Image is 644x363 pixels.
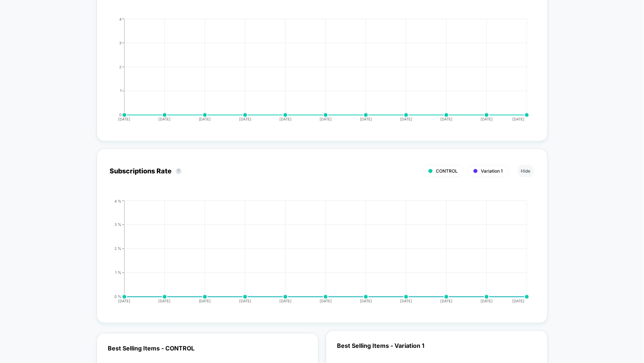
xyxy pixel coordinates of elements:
[436,168,458,174] span: CONTROL
[239,117,251,121] tspan: [DATE]
[119,112,121,117] tspan: 0
[400,299,412,303] tspan: [DATE]
[199,299,211,303] tspan: [DATE]
[320,117,332,121] tspan: [DATE]
[199,117,211,121] tspan: [DATE]
[119,40,121,45] tspan: 3
[481,299,493,303] tspan: [DATE]
[119,64,121,69] tspan: 2
[159,299,171,303] tspan: [DATE]
[118,117,131,121] tspan: [DATE]
[239,299,251,303] tspan: [DATE]
[159,117,171,121] tspan: [DATE]
[114,199,121,203] tspan: 4 %
[279,117,292,121] tspan: [DATE]
[103,17,527,128] div: CLICKS
[114,294,121,299] tspan: 0 %
[118,299,131,303] tspan: [DATE]
[440,117,452,121] tspan: [DATE]
[481,168,503,174] span: Variation 1
[481,117,493,121] tspan: [DATE]
[279,299,292,303] tspan: [DATE]
[120,88,121,93] tspan: 1
[400,117,412,121] tspan: [DATE]
[440,299,452,303] tspan: [DATE]
[512,117,524,121] tspan: [DATE]
[360,299,372,303] tspan: [DATE]
[103,199,527,310] div: SUBSCRIPTIONS_RATE
[517,165,534,177] button: Hide
[512,299,524,303] tspan: [DATE]
[176,168,182,174] button: ?
[360,117,372,121] tspan: [DATE]
[320,299,332,303] tspan: [DATE]
[114,222,121,227] tspan: 3 %
[115,270,121,275] tspan: 1 %
[114,246,121,251] tspan: 2 %
[119,17,121,21] tspan: 4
